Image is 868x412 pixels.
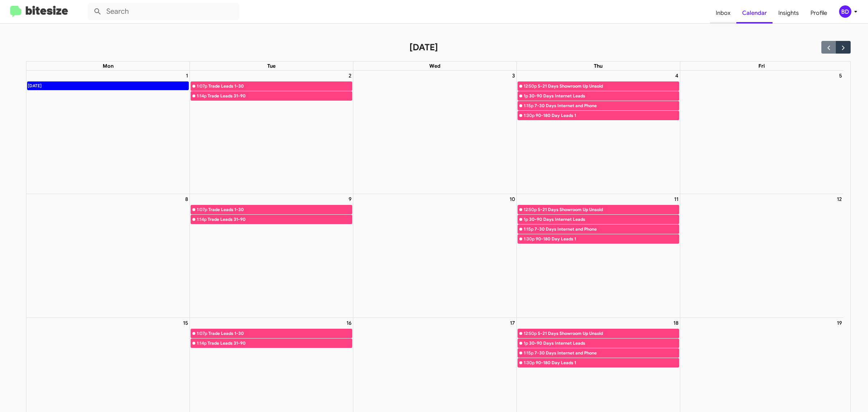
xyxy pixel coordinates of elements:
[409,42,438,53] h2: [DATE]
[524,330,537,337] div: 12:50p
[347,71,353,81] a: September 2, 2025
[88,3,239,20] input: Search
[524,226,533,233] div: 1:15p
[208,206,352,213] div: Trade Leads 1-30
[535,226,679,233] div: 7-30 Days Internet and Phone
[524,102,533,109] div: 1:15p
[353,194,517,318] td: September 10, 2025
[190,71,353,194] td: September 2, 2025
[184,194,190,204] a: September 8, 2025
[538,330,679,337] div: 5-21 Days Showroom Up Unsold
[757,62,766,70] a: Friday
[516,71,680,194] td: September 4, 2025
[197,83,207,90] div: 1:07p
[529,216,679,223] div: 30-90 Days Internet Leads
[508,194,516,204] a: September 10, 2025
[208,340,352,347] div: Trade Leads 31-90
[509,318,516,328] a: September 17, 2025
[266,62,277,70] a: Tuesday
[680,71,843,194] td: September 5, 2025
[347,194,353,204] a: September 9, 2025
[736,3,773,24] a: Calendar
[182,318,190,328] a: September 15, 2025
[190,194,353,318] td: September 9, 2025
[674,71,680,81] a: September 4, 2025
[535,102,679,109] div: 7-30 Days Internet and Phone
[529,92,679,100] div: 30-90 Days Internet Leads
[529,340,679,347] div: 30-90 Days Internet Leads
[197,330,207,337] div: 1:07p
[197,216,207,223] div: 1:14p
[208,92,352,100] div: Trade Leads 31-90
[516,194,680,318] td: September 11, 2025
[535,349,679,357] div: 7-30 Days Internet and Phone
[524,235,535,243] div: 1:30p
[197,340,207,347] div: 1:14p
[538,206,679,213] div: 5-21 Days Showroom Up Unsold
[101,62,115,70] a: Monday
[536,112,679,119] div: 90-180 Day Leads 1
[673,194,680,204] a: September 11, 2025
[805,3,833,24] a: Profile
[524,359,535,366] div: 1:30p
[838,71,843,81] a: September 5, 2025
[672,318,680,328] a: September 18, 2025
[538,83,679,90] div: 5-21 Days Showroom Up Unsold
[836,41,851,54] button: Next month
[592,62,604,70] a: Thursday
[511,71,516,81] a: September 3, 2025
[524,92,528,100] div: 1p
[833,5,860,18] button: BD
[536,235,679,243] div: 90-180 Day Leads 1
[428,62,442,70] a: Wednesday
[524,216,528,223] div: 1p
[524,83,537,90] div: 12:50p
[353,71,517,194] td: September 3, 2025
[821,41,836,54] button: Previous month
[345,318,353,328] a: September 16, 2025
[536,359,679,366] div: 90-180 Day Leads 1
[839,5,851,18] div: BD
[184,71,190,81] a: September 1, 2025
[197,206,207,213] div: 1:07p
[524,349,533,357] div: 1:15p
[208,83,352,90] div: Trade Leads 1-30
[773,3,805,24] a: Insights
[208,216,352,223] div: Trade Leads 31-90
[524,340,528,347] div: 1p
[680,194,843,318] td: September 12, 2025
[835,318,843,328] a: September 19, 2025
[197,92,207,100] div: 1:14p
[524,112,535,119] div: 1:30p
[27,82,42,90] div: [DATE]
[208,330,352,337] div: Trade Leads 1-30
[835,194,843,204] a: September 12, 2025
[26,71,190,194] td: September 1, 2025
[524,206,537,213] div: 12:50p
[710,3,736,24] a: Inbox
